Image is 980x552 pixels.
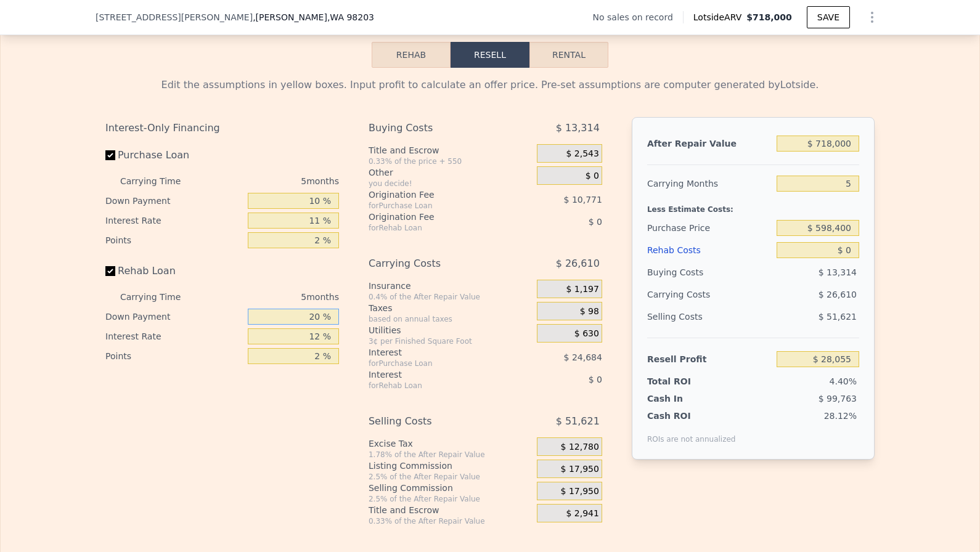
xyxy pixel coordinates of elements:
[105,144,243,166] label: Purchase Loan
[369,450,532,460] div: 1.78% of the After Repair Value
[561,486,599,497] span: $ 17,950
[746,12,792,22] span: $718,000
[647,172,772,195] div: Carrying Months
[369,494,532,504] div: 2.5% of the After Repair Value
[819,394,857,404] span: $ 99,763
[564,195,602,205] span: $ 10,771
[369,201,506,211] div: for Purchase Loan
[105,211,243,230] div: Interest Rate
[372,42,451,68] button: Rehab
[556,117,600,139] span: $ 13,314
[589,375,602,384] span: $ 0
[647,410,736,422] div: Cash ROI
[369,156,532,166] div: 0.33% of the price + 550
[830,376,857,386] span: 4.40%
[369,189,506,201] div: Origination Fee
[556,253,600,275] span: $ 26,610
[369,472,532,482] div: 2.5% of the After Repair Value
[693,11,746,23] span: Lotside ARV
[566,284,598,295] span: $ 1,197
[819,290,857,299] span: $ 26,610
[586,171,599,182] span: $ 0
[105,346,243,366] div: Points
[593,11,683,23] div: No sales on record
[105,307,243,327] div: Down Payment
[824,411,857,421] span: 28.12%
[105,260,243,282] label: Rehab Loan
[105,78,875,92] div: Edit the assumptions in yellow boxes. Input profit to calculate an offer price. Pre-set assumptio...
[369,166,532,179] div: Other
[564,352,602,362] span: $ 24,684
[369,179,532,189] div: you decide!
[369,460,532,472] div: Listing Commission
[647,348,772,370] div: Resell Profit
[369,211,506,223] div: Origination Fee
[369,368,506,381] div: Interest
[105,117,339,139] div: Interest-Only Financing
[369,253,506,275] div: Carrying Costs
[860,5,884,30] button: Show Options
[580,306,599,317] span: $ 98
[105,150,115,160] input: Purchase Loan
[369,516,532,526] div: 0.33% of the After Repair Value
[574,328,599,339] span: $ 630
[369,504,532,516] div: Title and Escrow
[205,171,339,191] div: 5 months
[529,42,608,68] button: Rental
[556,410,600,432] span: $ 51,621
[105,230,243,250] div: Points
[105,191,243,211] div: Down Payment
[647,392,724,405] div: Cash In
[369,482,532,494] div: Selling Commission
[647,375,724,388] div: Total ROI
[819,267,857,277] span: $ 13,314
[589,217,602,227] span: $ 0
[647,283,724,306] div: Carrying Costs
[120,287,200,307] div: Carrying Time
[253,11,374,23] span: , [PERSON_NAME]
[561,442,599,453] span: $ 12,780
[647,306,772,328] div: Selling Costs
[369,437,532,450] div: Excise Tax
[96,11,253,23] span: [STREET_ADDRESS][PERSON_NAME]
[369,410,506,432] div: Selling Costs
[369,117,506,139] div: Buying Costs
[369,280,532,292] div: Insurance
[369,324,532,336] div: Utilities
[120,171,200,191] div: Carrying Time
[105,266,115,276] input: Rehab Loan
[807,6,850,28] button: SAVE
[647,239,772,261] div: Rehab Costs
[369,381,506,391] div: for Rehab Loan
[369,336,532,346] div: 3¢ per Finished Square Foot
[566,148,598,160] span: $ 2,543
[566,508,598,519] span: $ 2,941
[647,217,772,239] div: Purchase Price
[451,42,529,68] button: Resell
[561,464,599,475] span: $ 17,950
[327,12,374,22] span: , WA 98203
[369,292,532,302] div: 0.4% of the After Repair Value
[819,312,857,322] span: $ 51,621
[647,195,859,217] div: Less Estimate Costs:
[369,346,506,359] div: Interest
[205,287,339,307] div: 5 months
[369,223,506,233] div: for Rehab Loan
[369,314,532,324] div: based on annual taxes
[369,359,506,368] div: for Purchase Loan
[105,327,243,346] div: Interest Rate
[369,144,532,156] div: Title and Escrow
[647,132,772,155] div: After Repair Value
[647,422,736,444] div: ROIs are not annualized
[369,302,532,314] div: Taxes
[647,261,772,283] div: Buying Costs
